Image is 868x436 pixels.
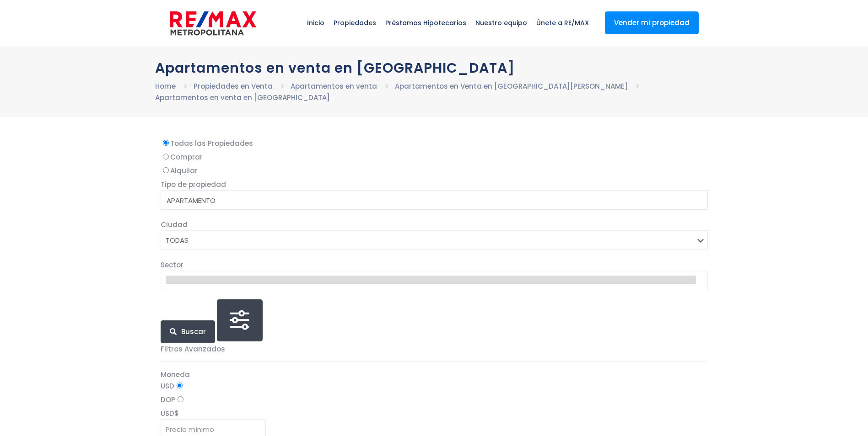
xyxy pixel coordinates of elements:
span: USD [161,409,174,418]
a: Apartamentos en venta en [GEOGRAPHIC_DATA] [155,93,330,102]
p: Filtros Avanzados [161,343,708,355]
input: Comprar [163,154,169,160]
label: DOP [161,394,708,405]
option: APARTAMENTO [166,195,696,206]
span: Únete a RE/MAX [532,9,593,37]
h1: Apartamentos en venta en [GEOGRAPHIC_DATA] [155,60,713,76]
a: Propiedades en Venta [194,81,273,91]
a: Vender mi propiedad [605,11,699,34]
input: Alquilar [163,167,169,173]
input: Todas las Propiedades [163,140,169,146]
label: USD [161,380,708,392]
option: CASA [166,206,696,217]
a: Apartamentos en Venta en [GEOGRAPHIC_DATA][PERSON_NAME] [395,81,628,91]
input: USD [177,383,183,388]
button: Buscar [161,320,215,343]
a: Apartamentos en venta [291,81,377,91]
span: Inicio [302,9,329,37]
span: Préstamos Hipotecarios [381,9,471,37]
span: Nuestro equipo [471,9,532,37]
img: remax-metropolitana-logo [170,10,256,37]
span: Tipo de propiedad [161,180,226,189]
input: DOP [178,396,183,402]
span: Sector [161,260,183,270]
label: Alquilar [161,165,708,176]
span: Ciudad [161,220,188,229]
a: Home [155,81,176,91]
span: Propiedades [329,9,381,37]
span: Moneda [161,370,190,379]
label: Todas las Propiedades [161,138,708,149]
label: Comprar [161,151,708,163]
